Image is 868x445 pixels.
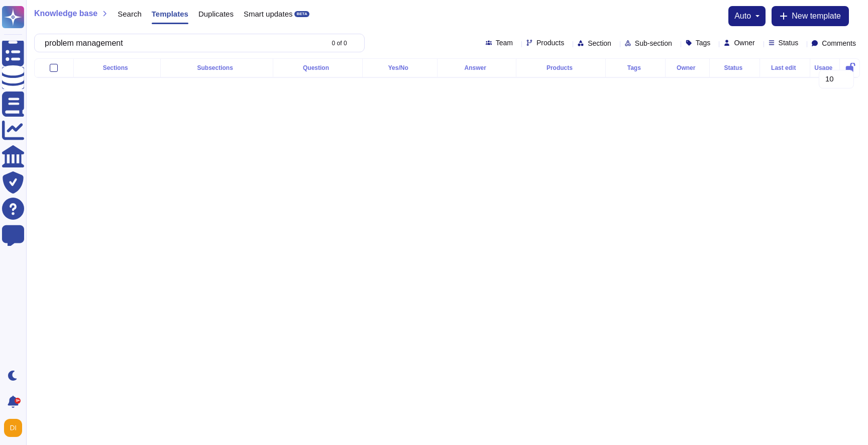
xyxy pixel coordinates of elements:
div: BETA [294,11,309,17]
img: user [4,419,22,437]
span: New template [792,12,841,20]
span: Sub-section [635,40,672,47]
span: Templates [152,10,188,18]
span: auto [734,12,751,20]
div: Answer [442,65,512,71]
span: Knowledge base [34,10,97,18]
span: Section [588,40,611,47]
span: Owner [734,39,754,46]
span: Products [536,39,564,46]
div: Subsections [165,65,269,71]
div: 0 of 0 [332,40,347,46]
div: Status [714,65,755,71]
span: Team [496,39,513,46]
div: Question [277,65,358,71]
span: Tags [696,39,711,46]
button: New template [772,6,849,26]
input: Search by keywords [40,34,323,52]
div: 9+ [15,398,21,404]
span: Status [779,39,799,46]
div: Tags [610,65,661,71]
button: auto [734,12,759,20]
div: Products [520,65,601,71]
div: Owner [670,65,705,71]
span: Search [118,10,142,18]
div: Usage [814,65,835,71]
div: Yes/No [367,65,433,71]
div: Last edit [764,65,806,71]
span: Comments [822,40,856,47]
span: Duplicates [198,10,234,18]
span: Smart updates [244,10,293,18]
div: Sections [78,65,156,71]
button: user [2,417,29,439]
